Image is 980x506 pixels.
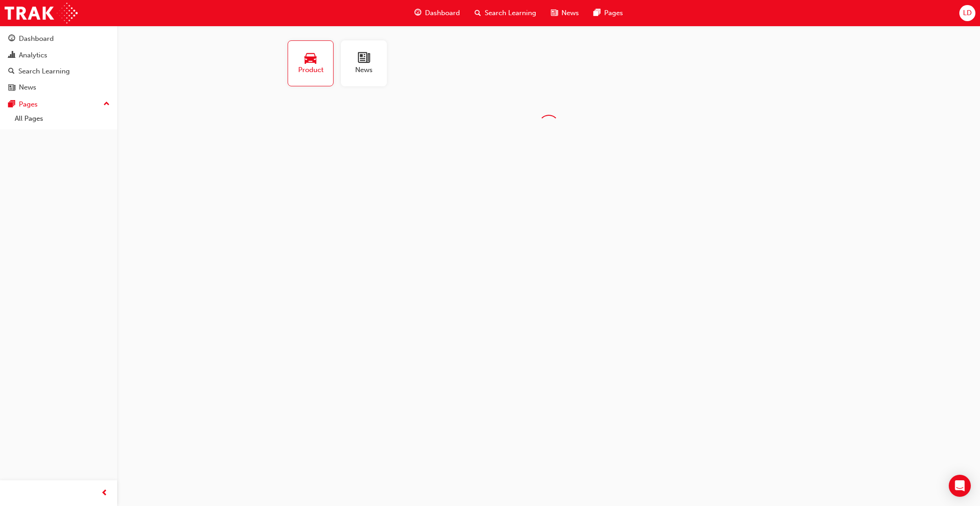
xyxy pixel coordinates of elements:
[8,84,15,92] span: news-icon
[4,97,113,112] button: Pages
[19,51,47,59] div: Analytics
[19,35,54,43] div: Dashboard
[355,65,373,75] span: News
[5,3,78,23] img: Trak
[475,7,481,19] span: search-icon
[4,80,113,95] a: News
[4,31,113,46] a: Dashboard
[358,52,370,65] span: news-icon
[467,4,544,22] a: search-iconSearch Learning
[604,8,623,18] span: Pages
[4,65,113,79] a: Search Learning
[8,35,15,43] span: guage-icon
[19,84,36,91] div: News
[11,112,113,126] a: All Pages
[485,8,536,18] span: Search Learning
[341,40,394,86] a: News
[551,7,558,19] span: news-icon
[594,7,600,19] span: pages-icon
[561,8,579,18] span: News
[8,51,15,60] span: chart-icon
[305,52,317,65] span: car-icon
[544,4,586,22] a: news-iconNews
[8,101,15,109] span: pages-icon
[963,9,972,17] span: LD
[298,65,323,75] span: Product
[414,7,421,19] span: guage-icon
[18,67,70,75] div: Search Learning
[407,4,467,22] a: guage-iconDashboard
[4,29,113,97] button: DashboardAnalyticsSearch LearningNews
[103,100,110,108] span: up-icon
[959,5,975,21] button: LD
[101,489,108,498] span: prev-icon
[19,101,38,108] div: Pages
[586,4,630,22] a: pages-iconPages
[4,48,113,62] a: Analytics
[288,40,341,86] a: Product
[8,67,15,76] span: search-icon
[949,475,971,497] div: Open Intercom Messenger
[425,8,460,18] span: Dashboard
